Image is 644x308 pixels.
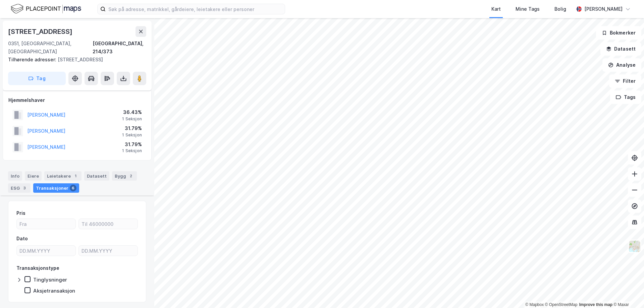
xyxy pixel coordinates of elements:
[79,219,138,229] input: Til 46000000
[106,4,285,14] input: Søk på adresse, matrikkel, gårdeiere, leietakere eller personer
[33,276,67,283] div: Tinglysninger
[44,171,82,181] div: Leietakere
[8,40,93,56] div: 0351, [GEOGRAPHIC_DATA], [GEOGRAPHIC_DATA]
[122,124,142,132] div: 31.79%
[25,171,42,181] div: Eiere
[70,185,76,191] div: 6
[72,173,79,179] div: 1
[122,132,142,138] div: 1 Seksjon
[516,5,540,13] div: Mine Tags
[8,26,74,37] div: [STREET_ADDRESS]
[122,116,142,122] div: 1 Seksjon
[596,26,641,40] button: Bokmerker
[579,302,612,307] a: Improve this map
[122,108,142,116] div: 36.43%
[17,219,75,229] input: Fra
[584,5,623,13] div: [PERSON_NAME]
[11,3,81,15] img: logo.f888ab2527a4732fd821a326f86c7f29.svg
[84,171,109,181] div: Datasett
[554,5,566,13] div: Bolig
[122,148,142,153] div: 1 Seksjon
[609,74,641,88] button: Filter
[525,302,544,307] a: Mapbox
[600,42,641,56] button: Datasett
[602,58,641,72] button: Analyse
[112,171,137,181] div: Bygg
[122,140,142,148] div: 31.79%
[610,90,641,104] button: Tags
[8,96,146,104] div: Hjemmelshaver
[79,246,138,256] input: DD.MM.YYYY
[8,57,58,62] span: Tilhørende adresser:
[127,173,134,179] div: 2
[17,246,75,256] input: DD.MM.YYYY
[33,183,79,193] div: Transaksjoner
[8,183,31,193] div: ESG
[16,209,25,217] div: Pris
[93,40,146,56] div: [GEOGRAPHIC_DATA], 214/373
[491,5,501,13] div: Kart
[33,288,75,294] div: Aksjetransaksjon
[610,276,644,308] iframe: Chat Widget
[8,171,22,181] div: Info
[545,302,578,307] a: OpenStreetMap
[16,264,59,272] div: Transaksjonstype
[628,240,641,253] img: Z
[8,56,141,64] div: [STREET_ADDRESS]
[16,235,28,243] div: Dato
[8,72,66,85] button: Tag
[21,185,28,191] div: 3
